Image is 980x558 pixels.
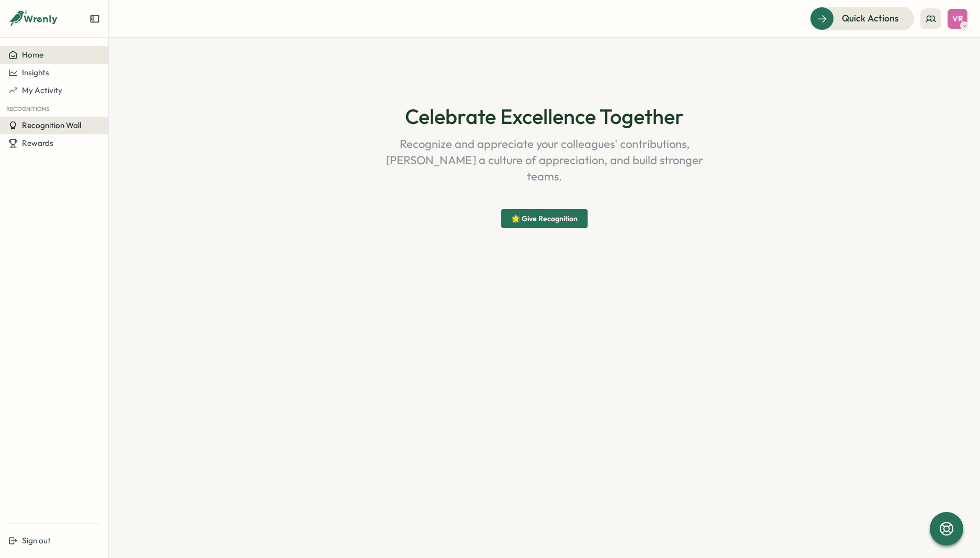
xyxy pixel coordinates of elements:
button: Quick Actions [810,7,914,30]
span: VR [952,14,963,23]
span: Sign out [22,536,51,545]
p: Recognize and appreciate your colleagues' contributions, [PERSON_NAME] a culture of appreciation,... [369,136,720,184]
button: 🌟 Give Recognition [501,209,588,228]
h1: Celebrate Excellence Together [274,105,816,128]
span: Home [22,50,43,60]
span: Quick Actions [842,12,899,25]
span: Rewards [22,138,53,148]
button: Expand sidebar [89,14,100,24]
span: 🌟 Give Recognition [511,210,578,227]
span: My Activity [22,85,62,95]
button: VR [948,9,967,29]
span: Recognition Wall [22,120,81,130]
span: Insights [22,67,49,77]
